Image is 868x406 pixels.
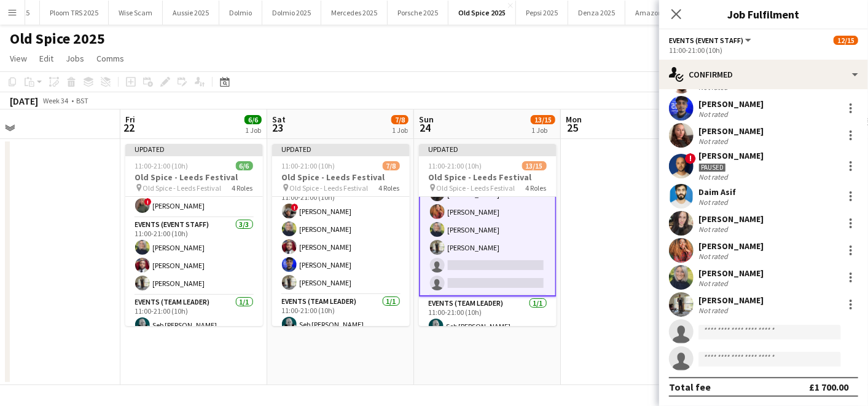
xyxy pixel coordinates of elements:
span: 24 [417,121,434,135]
div: Not rated [698,252,730,261]
div: Paused [698,163,726,172]
span: 6/6 [244,115,262,124]
span: Week 34 [41,96,71,105]
span: 11:00-21:00 (10h) [429,161,482,170]
span: ! [144,198,152,205]
div: Not rated [698,137,730,146]
div: Updated [419,144,557,154]
div: [PERSON_NAME] [698,98,764,109]
div: Not rated [698,279,730,288]
span: Events (Event Staff) [669,36,743,45]
button: Mercedes 2025 [321,1,388,25]
div: Not rated [698,197,730,207]
button: Ploom TRS 2025 [40,1,109,25]
div: [PERSON_NAME] [698,241,764,252]
button: Denza 2025 [568,1,625,25]
div: Total fee [669,381,711,393]
button: Amazon 2025 [625,1,689,25]
app-card-role: Events (Event Staff)3/311:00-21:00 (10h)[PERSON_NAME][PERSON_NAME][PERSON_NAME] [125,218,263,295]
span: ! [291,204,299,211]
span: 22 [123,121,135,135]
h3: Job Fulfilment [659,6,868,22]
span: 6/6 [236,161,253,170]
span: 23 [270,121,286,135]
div: [PERSON_NAME] [698,268,764,279]
app-card-role: Events (Event Staff)5/511:00-21:00 (10h)![PERSON_NAME][PERSON_NAME][PERSON_NAME][PERSON_NAME][PER... [272,181,410,295]
span: 11:00-21:00 (10h) [282,161,335,170]
div: Daim Asif [698,186,736,197]
span: 13/15 [522,161,547,170]
button: Pepsi 2025 [516,1,568,25]
app-card-role: Events (Event Manager)1/111:00-21:00 (10h)![PERSON_NAME] [125,176,263,218]
span: Jobs [66,53,84,64]
span: Sat [272,114,286,125]
div: Not rated [698,109,730,119]
div: BST [76,96,88,105]
span: Old Spice - Leeds Festival [437,183,515,193]
span: Old Spice - Leeds Festival [143,183,222,193]
div: Updated [125,144,263,154]
button: Events (Event Staff) [669,36,753,45]
span: Mon [566,114,582,125]
div: [DATE] [10,95,38,107]
app-job-card: Updated11:00-21:00 (10h)13/15Old Spice - Leeds Festival Old Spice - Leeds Festival4 Roles[PERSON_... [419,144,557,326]
button: Old Spice 2025 [448,1,516,25]
div: [PERSON_NAME] [698,295,764,306]
span: 11:00-21:00 (10h) [135,161,189,170]
span: ! [685,153,696,164]
app-card-role: Events (Team Leader)1/111:00-21:00 (10h)Seb [PERSON_NAME] [419,297,557,338]
span: 4 Roles [526,183,547,193]
button: Wise Scam [109,1,163,25]
div: 1 Job [531,125,555,135]
div: Not rated [698,172,730,181]
span: 25 [564,121,582,135]
h1: Old Spice 2025 [10,30,105,48]
div: [PERSON_NAME] [698,150,764,161]
h3: Old Spice - Leeds Festival [125,172,263,183]
div: [PERSON_NAME] [698,125,764,137]
span: 7/8 [391,115,409,124]
span: Edit [39,53,53,64]
span: 4 Roles [232,183,253,193]
app-card-role: Events (Team Leader)1/111:00-21:00 (10h)Seb [PERSON_NAME] [125,295,263,337]
h3: Old Spice - Leeds Festival [419,172,557,183]
button: Porsche 2025 [388,1,448,25]
span: 12/15 [834,36,858,45]
div: 11:00-21:00 (10h) [669,46,858,55]
div: Updated [272,144,410,154]
button: Aussie 2025 [163,1,219,25]
div: £1 700.00 [809,381,848,393]
div: Confirmed [659,60,868,89]
span: Comms [96,53,124,64]
span: 7/8 [383,161,400,170]
div: 1 Job [392,125,408,135]
span: View [10,53,27,64]
div: Not rated [698,306,730,315]
button: Dolmio [219,1,262,25]
a: Edit [34,50,58,66]
span: 13/15 [531,115,555,124]
app-job-card: Updated11:00-21:00 (10h)6/6Old Spice - Leeds Festival Old Spice - Leeds Festival4 RolesEvents (Ch... [125,144,263,326]
div: Not rated [698,225,730,234]
div: 1 Job [245,125,261,135]
span: 4 Roles [379,183,400,193]
span: Old Spice - Leeds Festival [290,183,369,193]
a: Comms [92,50,129,66]
button: Dolmio 2025 [262,1,321,25]
span: Sun [419,114,434,125]
app-card-role: Events (Team Leader)1/111:00-21:00 (10h)Seb [PERSON_NAME] [272,295,410,336]
h3: Old Spice - Leeds Festival [272,172,410,183]
div: [PERSON_NAME] [698,213,764,225]
a: View [5,50,32,66]
a: Jobs [61,50,89,66]
span: Fri [125,114,135,125]
app-job-card: Updated11:00-21:00 (10h)7/8Old Spice - Leeds Festival Old Spice - Leeds Festival4 RolesEvents (Ev... [272,144,410,326]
